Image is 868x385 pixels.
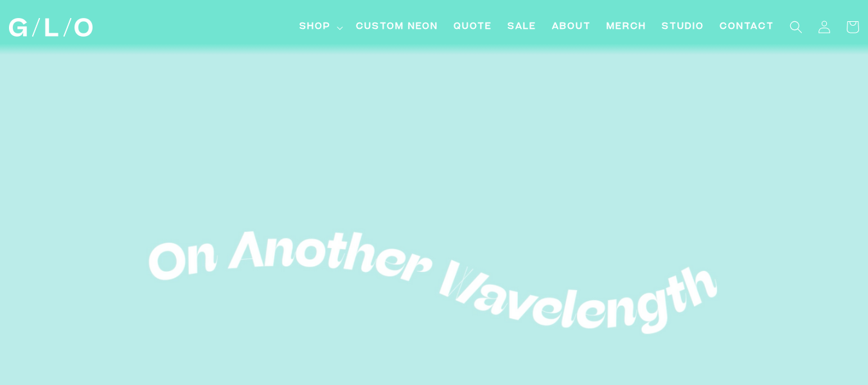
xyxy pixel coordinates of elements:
[9,18,93,37] img: GLO Studio
[299,21,331,34] span: Shop
[552,21,591,34] span: About
[508,21,536,34] span: SALE
[454,21,492,34] span: Quote
[500,13,544,42] a: SALE
[348,13,446,42] a: Custom Neon
[712,13,782,42] a: Contact
[782,13,810,41] summary: Search
[292,13,348,42] summary: Shop
[356,21,438,34] span: Custom Neon
[446,13,500,42] a: Quote
[720,21,774,34] span: Contact
[4,13,97,42] a: GLO Studio
[544,13,599,42] a: About
[654,13,712,42] a: Studio
[599,13,654,42] a: Merch
[662,21,704,34] span: Studio
[607,21,646,34] span: Merch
